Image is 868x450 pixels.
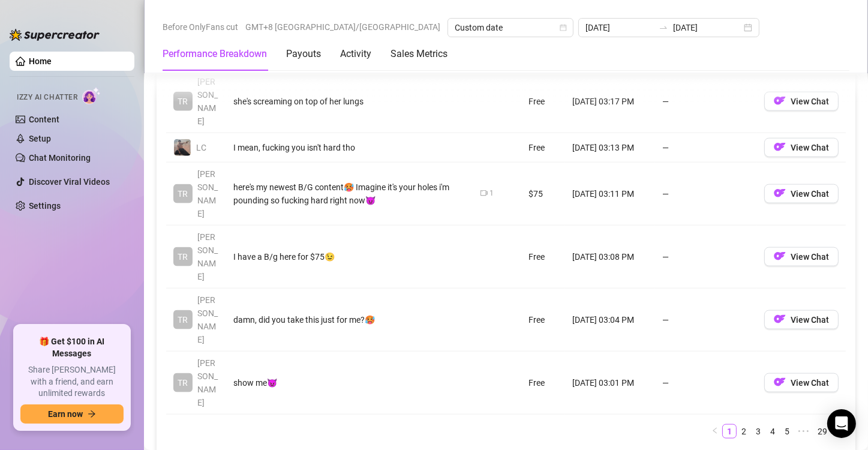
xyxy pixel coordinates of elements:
[163,18,238,36] span: Before OnlyFans cut
[82,87,101,104] img: AI Chatter
[780,425,794,438] a: 5
[178,313,188,326] span: TR
[766,425,779,438] a: 4
[764,247,839,266] button: OFView Chat
[764,138,839,157] button: OFView Chat
[197,232,218,281] span: [PERSON_NAME]
[673,21,741,34] input: End date
[521,226,565,289] td: Free
[20,364,124,400] span: Share [PERSON_NAME] with a friend, and earn unlimited rewards
[29,177,110,187] a: Discover Viral Videos
[29,134,51,143] a: Setup
[521,289,565,352] td: Free
[764,145,839,155] a: OFView Chat
[565,163,655,226] td: [DATE] 03:11 PM
[178,376,188,389] span: TR
[737,425,750,438] a: 2
[722,424,737,439] li: 1
[764,373,839,392] button: OFView Chat
[565,133,655,163] td: [DATE] 03:13 PM
[827,409,856,438] div: Open Intercom Messenger
[163,47,267,61] div: Performance Breakdown
[764,191,839,201] a: OFView Chat
[659,23,668,32] span: swap-right
[723,425,736,438] a: 1
[233,376,466,389] div: show me😈
[774,376,786,388] img: OF
[20,336,124,359] span: 🎁 Get $100 in AI Messages
[791,189,829,199] span: View Chat
[565,289,655,352] td: [DATE] 03:04 PM
[794,424,813,439] li: Next 5 Pages
[585,21,654,34] input: Start date
[814,425,831,438] a: 29
[489,188,494,199] div: 1
[29,201,61,211] a: Settings
[178,250,188,263] span: TR
[764,254,839,264] a: OFView Chat
[764,184,839,203] button: OFView Chat
[737,424,751,439] li: 2
[813,424,831,439] li: 29
[455,19,566,37] span: Custom date
[708,424,722,439] button: left
[521,163,565,226] td: $75
[659,23,668,32] span: to
[791,143,829,152] span: View Chat
[480,190,488,197] span: video-camera
[655,352,757,415] td: —
[791,252,829,262] span: View Chat
[340,47,371,61] div: Activity
[774,95,786,107] img: OF
[655,226,757,289] td: —
[197,358,218,407] span: [PERSON_NAME]
[655,133,757,163] td: —
[764,317,839,327] a: OFView Chat
[178,95,188,108] span: TR
[565,70,655,133] td: [DATE] 03:17 PM
[791,97,829,106] span: View Chat
[774,250,786,262] img: OF
[197,77,218,126] span: [PERSON_NAME]
[764,310,839,329] button: OFView Chat
[521,70,565,133] td: Free
[20,404,124,424] button: Earn nowarrow-right
[233,250,466,263] div: I have a B/g here for $75😉
[233,95,466,108] div: she's screaming on top of her lungs
[48,409,83,419] span: Earn now
[655,163,757,226] td: —
[286,47,321,61] div: Payouts
[774,313,786,325] img: OF
[29,115,59,124] a: Content
[764,92,839,111] button: OFView Chat
[708,424,722,439] li: Previous Page
[655,70,757,133] td: —
[560,24,567,31] span: calendar
[174,139,191,156] img: LC
[774,187,786,199] img: OF
[521,133,565,163] td: Free
[29,56,52,66] a: Home
[197,295,218,344] span: [PERSON_NAME]
[565,226,655,289] td: [DATE] 03:08 PM
[29,153,91,163] a: Chat Monitoring
[765,424,780,439] li: 4
[197,169,218,218] span: [PERSON_NAME]
[794,424,813,439] span: •••
[178,187,188,200] span: TR
[565,352,655,415] td: [DATE] 03:01 PM
[88,410,96,418] span: arrow-right
[10,29,100,41] img: logo-BBDzfeDw.svg
[764,99,839,109] a: OFView Chat
[233,181,466,207] div: here's my newest B/G content🥵 Imagine it's your holes i'm pounding so fucking hard right now😈
[752,425,765,438] a: 3
[751,424,765,439] li: 3
[711,427,719,434] span: left
[791,315,829,325] span: View Chat
[521,352,565,415] td: Free
[196,143,206,152] span: LC
[233,141,466,154] div: I mean, fucking you isn't hard tho
[791,378,829,388] span: View Chat
[780,424,794,439] li: 5
[655,289,757,352] td: —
